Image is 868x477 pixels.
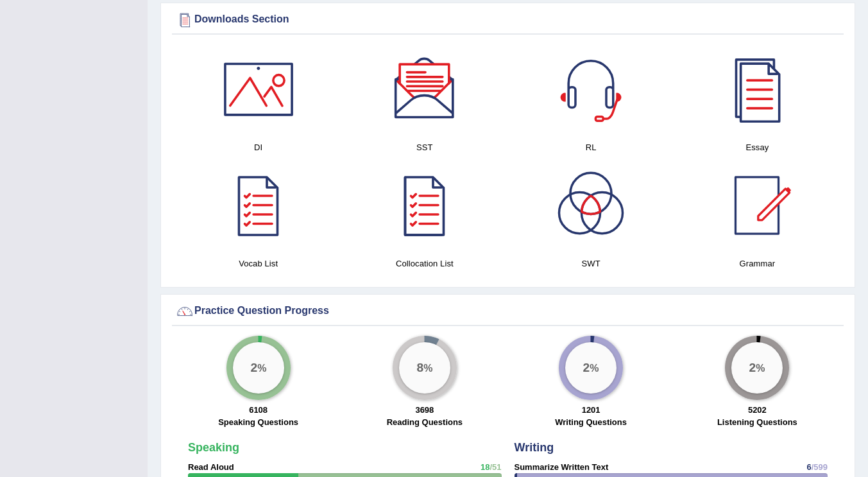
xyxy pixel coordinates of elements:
h4: DI [182,141,335,154]
big: 2 [250,361,257,375]
strong: Speaking [188,441,239,454]
label: Writing Questions [555,416,627,428]
span: 6 [806,462,811,472]
label: Reading Questions [387,416,463,428]
h4: Collocation List [348,257,501,270]
strong: 1201 [582,405,600,415]
h4: Vocab List [182,257,335,270]
label: Speaking Questions [218,416,298,428]
div: % [731,342,783,394]
label: Listening Questions [717,416,797,428]
h4: Essay [681,141,834,154]
big: 8 [416,361,423,375]
span: 18 [481,462,489,472]
strong: 5202 [748,405,767,415]
strong: 6108 [249,405,268,415]
h4: RL [515,141,668,154]
strong: Writing [515,441,554,454]
big: 2 [583,361,590,375]
div: % [399,342,450,394]
h4: SST [348,141,501,154]
div: % [565,342,617,394]
div: % [233,342,284,394]
big: 2 [749,361,756,375]
h4: SWT [515,257,668,270]
span: /51 [489,462,501,472]
h4: Grammar [681,257,834,270]
strong: Summarize Written Text [515,462,609,472]
div: Practice Question Progress [175,302,840,321]
strong: Read Aloud [188,462,234,472]
strong: 3698 [415,405,434,415]
span: /599 [812,462,828,472]
div: Downloads Section [175,10,840,30]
